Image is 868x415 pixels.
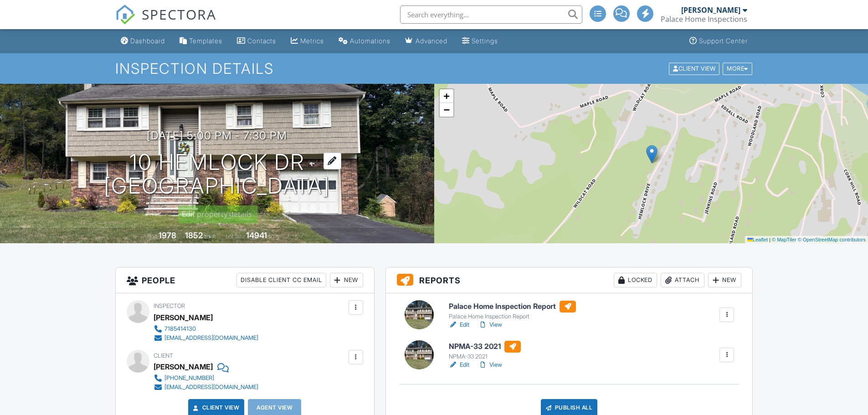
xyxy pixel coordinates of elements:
[117,33,169,50] a: Dashboard
[164,334,258,342] div: [EMAIL_ADDRESS][DOMAIN_NAME]
[164,384,258,391] div: [EMAIL_ADDRESS][DOMAIN_NAME]
[400,5,582,24] input: Search everything...
[449,313,576,320] div: Palace Home Inspection Report
[159,231,176,240] div: 1978
[130,37,165,45] div: Dashboard
[154,360,213,374] div: [PERSON_NAME]
[226,233,245,240] span: Lot Size
[681,5,740,15] div: [PERSON_NAME]
[443,104,449,115] span: −
[449,341,521,353] h6: NPMA-33 2021
[300,37,324,45] div: Metrics
[458,33,502,50] a: Settings
[350,37,390,45] div: Automations
[185,231,203,240] div: 1852
[449,341,521,361] a: NPMA-33 2021 NPMA-33 2021
[154,324,258,333] a: 7185414130
[116,267,374,293] h3: People
[443,90,449,102] span: +
[154,302,185,309] span: Inspector
[154,333,258,343] a: [EMAIL_ADDRESS][DOMAIN_NAME]
[154,383,258,392] a: [EMAIL_ADDRESS][DOMAIN_NAME]
[147,129,287,142] h3: [DATE] 5:00 pm - 7:30 pm
[661,15,747,24] div: Palace Home Inspections
[669,62,719,75] div: Client View
[401,33,451,50] a: Advanced
[246,231,267,240] div: 14941
[449,301,576,313] h6: Palace Home Inspection Report
[191,403,240,412] a: Client View
[154,352,173,359] span: Client
[668,65,722,72] a: Client View
[772,237,796,242] a: © MapTiler
[769,237,770,242] span: |
[233,33,280,50] a: Contacts
[335,33,394,50] a: Automations (Advanced)
[386,267,753,293] h3: Reports
[440,89,453,103] a: Zoom in
[204,233,217,240] span: sq. ft.
[104,150,330,199] h1: 10 Hemlock Dr [GEOGRAPHIC_DATA]
[614,273,657,287] div: Locked
[189,37,222,45] div: Templates
[449,320,469,329] a: Edit
[449,360,469,369] a: Edit
[330,273,363,287] div: New
[287,33,328,50] a: Metrics
[154,374,258,383] a: [PHONE_NUMBER]
[478,360,502,369] a: View
[449,353,521,360] div: NPMA-33 2021
[478,320,502,329] a: View
[661,273,704,287] div: Attach
[154,311,213,324] div: [PERSON_NAME]
[164,374,214,382] div: [PHONE_NUMBER]
[723,62,752,75] div: More
[416,37,447,45] div: Advanced
[164,325,196,333] div: 7185414130
[176,33,226,50] a: Templates
[147,233,157,240] span: Built
[798,237,866,242] a: © OpenStreetMap contributors
[440,103,453,117] a: Zoom out
[747,237,768,242] a: Leaflet
[115,12,216,31] a: SPECTORA
[115,5,135,25] img: The Best Home Inspection Software - Spectora
[646,145,657,164] img: Marker
[115,61,753,77] h1: Inspection Details
[236,273,326,287] div: Disable Client CC Email
[472,37,498,45] div: Settings
[449,301,576,321] a: Palace Home Inspection Report Palace Home Inspection Report
[699,37,748,45] div: Support Center
[247,37,276,45] div: Contacts
[142,5,216,24] span: SPECTORA
[686,33,751,50] a: Support Center
[708,273,741,287] div: New
[268,233,280,240] span: sq.ft.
